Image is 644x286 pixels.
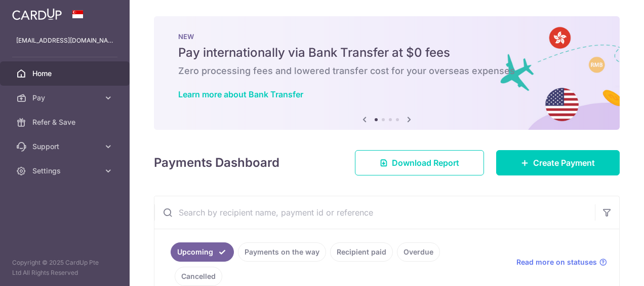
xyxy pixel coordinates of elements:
[355,150,484,175] a: Download Report
[154,154,279,172] h4: Payments Dashboard
[516,257,607,267] a: Read more on statuses
[12,8,62,20] img: CardUp
[32,93,99,103] span: Pay
[171,242,234,262] a: Upcoming
[533,157,595,169] span: Create Payment
[178,45,595,61] h5: Pay internationally via Bank Transfer at $0 fees
[330,242,393,262] a: Recipient paid
[178,65,595,77] h6: Zero processing fees and lowered transfer cost for your overseas expenses
[32,166,99,176] span: Settings
[516,257,597,267] span: Read more on statuses
[175,267,222,286] a: Cancelled
[154,16,620,130] img: Bank transfer banner
[154,196,595,229] input: Search by recipient name, payment id or reference
[32,117,99,127] span: Refer & Save
[32,68,99,79] span: Home
[178,89,303,99] a: Learn more about Bank Transfer
[178,32,595,41] p: NEW
[238,242,326,262] a: Payments on the way
[397,242,440,262] a: Overdue
[496,150,620,175] a: Create Payment
[16,35,113,46] p: [EMAIL_ADDRESS][DOMAIN_NAME]
[392,157,459,169] span: Download Report
[32,141,99,152] span: Support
